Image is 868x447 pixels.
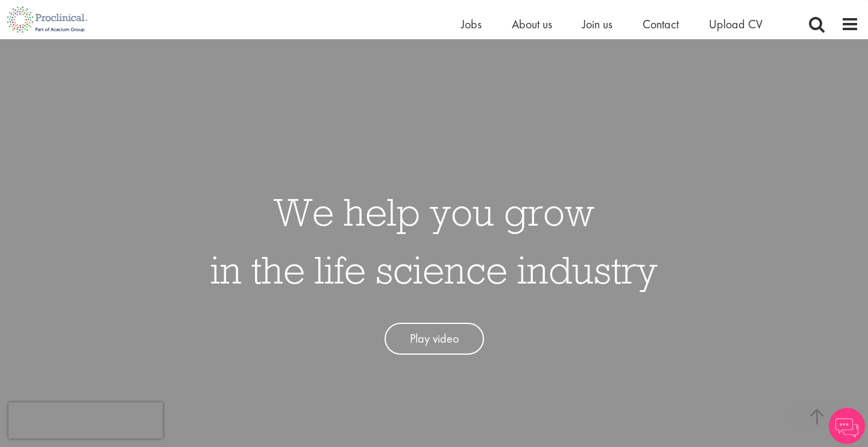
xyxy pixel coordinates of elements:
a: Play video [385,323,484,355]
img: Chatbot [829,408,865,444]
a: Join us [582,16,612,32]
a: Jobs [461,16,482,32]
a: About us [512,16,552,32]
a: Upload CV [709,16,763,32]
a: Contact [643,16,679,32]
h1: We help you grow in the life science industry [210,183,658,299]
